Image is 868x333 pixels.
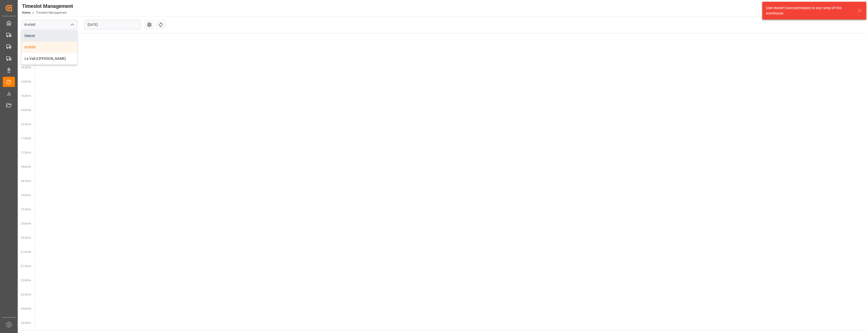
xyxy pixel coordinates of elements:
input: DD.MM.YYYY [84,20,141,29]
span: 20:30 Hr [21,236,31,239]
span: 14:00 Hr [21,52,31,55]
span: 15:00 Hr [21,80,31,83]
span: 19:30 Hr [21,208,31,211]
span: 16:30 Hr [21,123,31,126]
span: 23:30 Hr [21,322,31,324]
span: 19:00 Hr [21,194,31,197]
div: User doesn't have permission to any ramp of this warehouse [766,5,853,16]
span: 15:30 Hr [21,95,31,97]
div: Deinze [21,30,77,42]
span: 21:30 Hr [21,265,31,268]
span: 21:00 Hr [21,251,31,253]
span: 18:30 Hr [21,180,31,182]
span: 17:30 Hr [21,151,31,154]
div: Krefeld [21,42,77,53]
div: Timeslot Management [22,2,73,10]
span: 17:00 Hr [21,137,31,140]
input: Type to search/select [21,20,77,29]
span: 22:00 Hr [21,279,31,282]
span: 14:30 Hr [21,66,31,69]
span: 22:30 Hr [21,293,31,296]
span: 13:30 Hr [21,38,31,41]
span: 23:00 Hr [21,307,31,310]
a: Home [22,11,30,14]
button: close menu [68,21,76,29]
div: La Vall d [PERSON_NAME] [21,53,77,64]
span: 16:00 Hr [21,109,31,112]
span: 18:00 Hr [21,165,31,168]
span: 20:00 Hr [21,222,31,225]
